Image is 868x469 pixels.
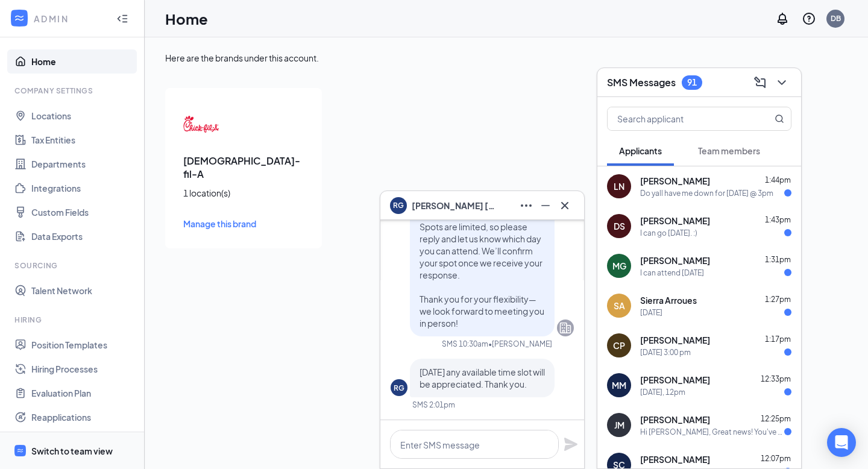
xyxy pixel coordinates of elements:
button: ChevronDown [772,73,791,92]
div: DB [831,13,841,24]
div: Company Settings [14,86,132,96]
div: I can attend [DATE] [640,268,704,278]
div: Open Intercom Messenger [827,428,856,457]
a: Data Exports [31,224,134,248]
span: 1:43pm [765,215,791,224]
a: Home [31,49,134,74]
span: [PERSON_NAME] [640,254,710,266]
span: [DATE] any available time slot will be appreciated. Thank you. [420,367,545,389]
span: 12:33pm [761,374,791,383]
a: Tax Entities [31,128,134,152]
a: Position Templates [31,333,134,357]
h3: [DEMOGRAPHIC_DATA]-fil-A [183,154,304,181]
svg: Collapse [116,13,128,25]
svg: Ellipses [519,198,533,213]
span: 1:27pm [765,295,791,304]
div: Do yall have me down for [DATE] @ 3pm [640,188,773,198]
div: MG [612,260,626,272]
div: MM [612,379,626,391]
span: [PERSON_NAME] [640,374,710,386]
span: [PERSON_NAME] [PERSON_NAME] [412,199,496,212]
h1: Home [165,8,208,29]
span: • [PERSON_NAME] [488,339,552,349]
span: Sierra Arroues [640,294,697,306]
a: Integrations [31,176,134,200]
button: Cross [555,196,574,215]
div: 1 location(s) [183,187,304,199]
div: [DATE] [640,307,662,318]
span: 1:44pm [765,175,791,184]
a: Departments [31,152,134,176]
div: LN [614,180,624,192]
div: CP [613,339,625,351]
a: Talent Network [31,279,134,303]
div: I can go [DATE]. :) [640,228,697,238]
svg: ComposeMessage [753,75,767,90]
span: [PERSON_NAME] [640,453,710,465]
div: Switch to team view [31,445,113,457]
span: Team members [698,145,760,156]
svg: WorkstreamLogo [13,12,25,24]
a: Reapplications [31,405,134,429]
div: ADMIN [34,13,105,25]
input: Search applicant [608,107,750,130]
a: Hiring Processes [31,357,134,381]
button: ComposeMessage [750,73,770,92]
span: 1:17pm [765,335,791,344]
button: Ellipses [517,196,536,215]
img: Chick-fil-A logo [183,106,219,142]
div: JM [614,419,624,431]
h3: SMS Messages [607,76,676,89]
div: SA [614,300,625,312]
svg: QuestionInfo [802,11,816,26]
button: Minimize [536,196,555,215]
svg: MagnifyingGlass [775,114,784,124]
svg: Minimize [538,198,553,213]
span: 12:25pm [761,414,791,423]
div: SMS 2:01pm [412,400,455,410]
span: [PERSON_NAME] [640,334,710,346]
svg: Company [558,321,573,335]
span: 1:31pm [765,255,791,264]
span: [PERSON_NAME] [640,175,710,187]
div: Hi [PERSON_NAME], Great news! You've moved on to the next stage of the application. We have a few... [640,427,784,437]
span: Applicants [619,145,662,156]
svg: Cross [558,198,572,213]
div: Sourcing [14,260,132,271]
a: Evaluation Plan [31,381,134,405]
div: [DATE], 12pm [640,387,685,397]
svg: ChevronDown [775,75,789,90]
div: Here are the brands under this account. [165,52,848,64]
div: DS [614,220,625,232]
span: Manage this brand [183,218,256,229]
svg: Plane [564,437,578,452]
span: 12:07pm [761,454,791,463]
div: Hiring [14,315,132,325]
svg: Notifications [775,11,790,26]
div: [DATE] 3:00 pm [640,347,691,357]
span: [PERSON_NAME] [640,215,710,227]
a: Locations [31,104,134,128]
div: 91 [687,77,697,87]
div: RG [394,383,404,393]
a: Manage this brand [183,217,304,230]
svg: WorkstreamLogo [16,447,24,455]
span: [PERSON_NAME] [640,414,710,426]
div: SMS 10:30am [442,339,488,349]
a: Custom Fields [31,200,134,224]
